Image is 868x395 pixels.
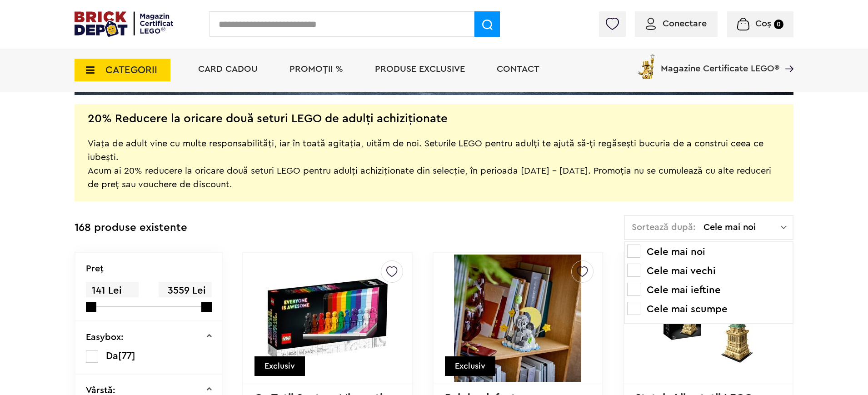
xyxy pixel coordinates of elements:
span: [77] [118,351,135,361]
p: Preţ [86,264,104,273]
div: Exclusiv [445,356,495,376]
a: Conectare [646,19,707,28]
img: Cu Totii Suntem Minunati [264,272,391,364]
span: Da [106,351,118,361]
span: 141 Lei [86,282,139,300]
a: PROMOȚII % [289,65,343,74]
div: Exclusiv [254,356,305,376]
div: 168 produse existente [75,215,187,241]
img: Pui de elefant pe cer [454,255,581,382]
span: Magazine Certificate LEGO® [661,52,779,73]
li: Cele mai noi [627,245,790,259]
span: Coș [755,19,771,28]
span: CATEGORII [105,65,157,75]
p: Easybox: [86,333,124,342]
span: Cele mai noi [703,223,781,232]
p: Vârstă: [86,386,115,395]
div: Viața de adult vine cu multe responsabilități, iar în toată agitația, uităm de noi. Seturile LEGO... [88,123,780,191]
li: Cele mai ieftine [627,283,790,297]
li: Cele mai scumpe [627,302,790,316]
a: Magazine Certificate LEGO® [779,52,793,61]
span: 3559 Lei [159,282,211,300]
span: Conectare [663,19,707,28]
a: Contact [497,65,539,74]
li: Cele mai vechi [627,264,790,278]
h2: 20% Reducere la oricare două seturi LEGO de adulți achiziționate [88,114,448,123]
span: Sortează după: [632,223,696,232]
a: Produse exclusive [375,65,465,74]
small: 0 [774,20,783,29]
a: Card Cadou [198,65,258,74]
